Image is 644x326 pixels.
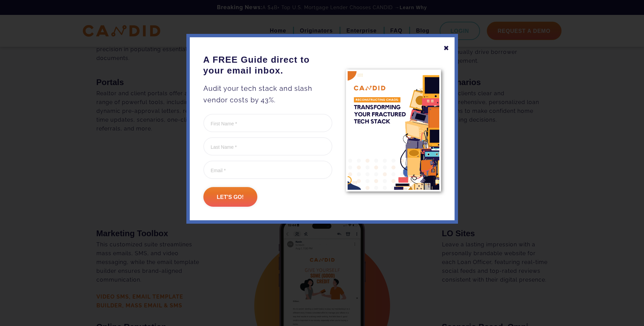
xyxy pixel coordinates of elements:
input: Email * [203,161,332,179]
h3: A FREE Guide direct to your email inbox. [203,54,332,76]
div: ✖ [443,42,449,54]
img: A FREE Guide direct to your email inbox. [346,69,441,191]
input: Let's go! [203,187,257,207]
input: Last Name * [203,137,332,156]
p: Audit your tech stack and slash vendor costs by 43%. [203,83,332,106]
input: First Name * [203,114,332,132]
